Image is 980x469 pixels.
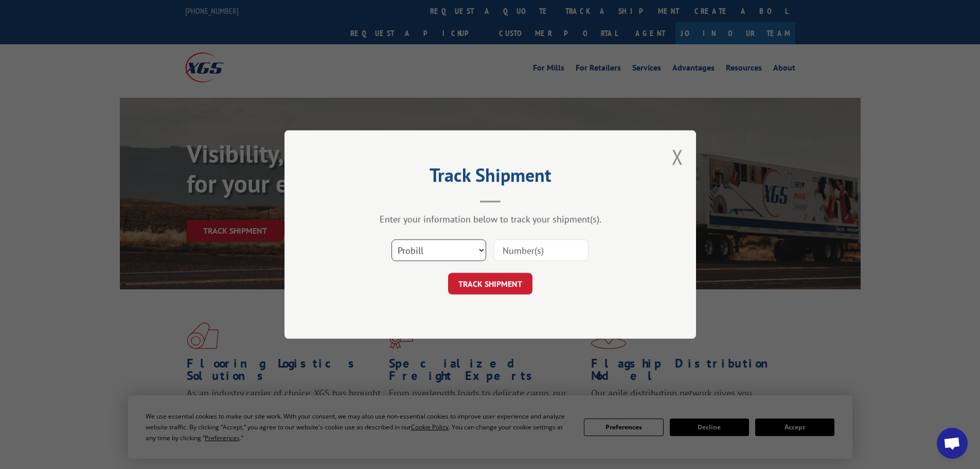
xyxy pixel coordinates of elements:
[448,273,532,294] button: TRACK SHIPMENT
[336,213,645,225] div: Enter your information below to track your shipment(s).
[494,239,589,261] input: Number(s)
[672,143,683,170] button: Close modal
[937,428,968,459] div: Open chat
[336,168,645,187] h2: Track Shipment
